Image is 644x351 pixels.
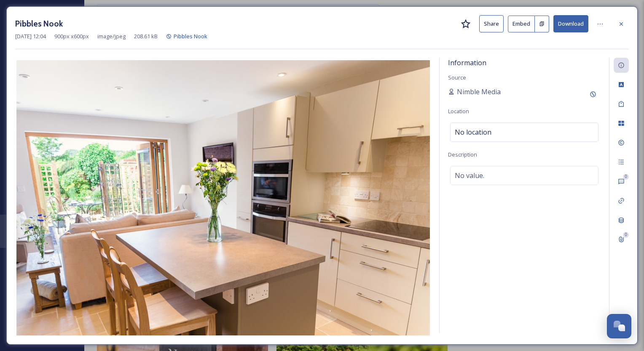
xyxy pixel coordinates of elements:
[457,87,501,97] span: Nimble Media
[448,151,477,158] span: Description
[623,174,629,180] div: 0
[54,32,89,40] span: 900 px x 600 px
[455,170,484,181] span: No value.
[15,18,63,30] h3: Pibbles Nook
[508,16,535,32] button: Embed
[97,32,126,40] span: image/jpeg
[448,58,486,67] span: Information
[553,15,588,32] button: Download
[607,314,631,338] button: Open Chat
[15,32,46,40] span: [DATE] 12:04
[174,32,207,40] span: Pibbles Nook
[134,32,158,40] span: 208.61 kB
[455,127,491,137] span: No location
[448,74,466,81] span: Source
[15,60,431,335] img: SophieChadwickPhotographyx-66.jpg
[623,232,629,238] div: 0
[479,15,504,32] button: Share
[448,107,469,115] span: Location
